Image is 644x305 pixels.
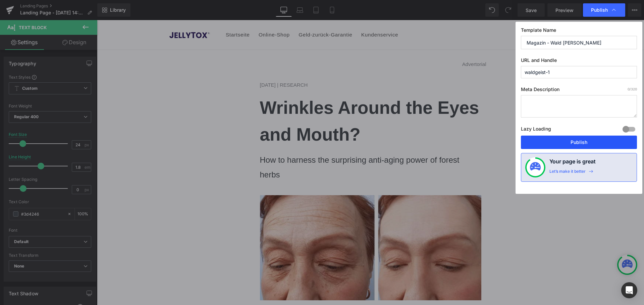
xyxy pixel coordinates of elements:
p: How to harness the surprising anti-aging power of forest herbs [163,133,384,161]
label: Lazy Loading [521,125,551,136]
span: Geld-zurück-Garantie [202,11,255,18]
a: Online-Shop [157,7,197,22]
p: Advertorial [163,41,389,48]
a: Kundenservice [260,7,306,22]
label: URL and Handle [521,57,637,66]
span: Kundenservice [264,11,301,18]
div: Let’s make it better [549,169,586,177]
img: eye bags [163,175,384,281]
button: Publish [521,136,637,149]
summary: Suchen [445,7,462,23]
a: Geld-zurück-Garantie [197,7,260,22]
span: Publish [591,7,608,13]
a: Startseite [124,7,157,22]
label: Meta Description [521,86,637,95]
p: [DATE] | RESEARCH [163,61,384,69]
img: JellyTox [71,10,114,19]
div: Open Intercom Messenger [621,282,637,298]
span: 0 [628,87,630,91]
b: Wrinkles Around the Eyes and Mouth? [163,78,382,124]
label: Template Name [521,27,637,36]
img: onboarding-status.svg [530,162,541,173]
span: Online-Shop [162,11,193,18]
a: JellyTox [68,7,117,22]
h4: Your page is great [549,157,596,169]
span: Startseite [129,11,153,18]
span: /320 [628,87,637,91]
